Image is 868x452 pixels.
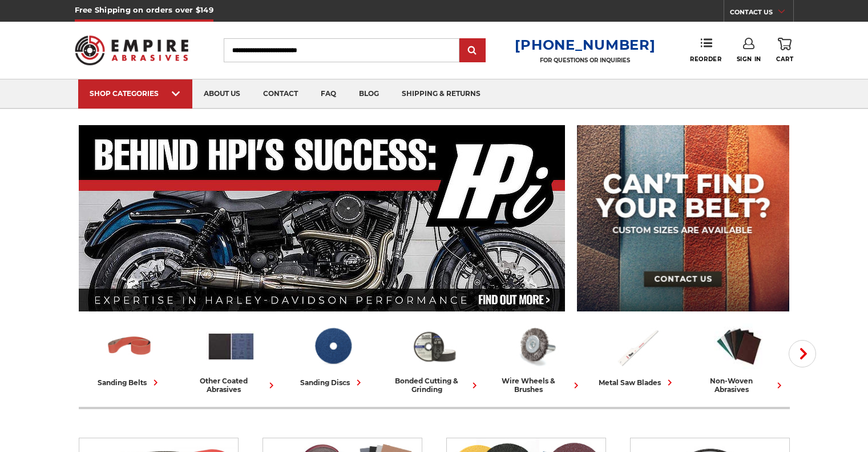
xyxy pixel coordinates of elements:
[599,377,676,389] div: metal saw blades
[511,322,561,371] img: Wire Wheels & Brushes
[286,322,379,389] a: sanding discs
[90,89,181,98] div: SHOP CATEGORIES
[79,125,566,311] img: Banner for an interview featuring Horsepower Inc who makes Harley performance upgrades featured o...
[789,340,816,367] button: Next
[185,377,277,394] div: other coated abrasives
[776,38,793,63] a: Cart
[75,28,189,73] img: Empire Abrasives
[693,377,785,394] div: non-woven abrasives
[737,55,761,63] span: Sign In
[612,322,663,371] img: Metal Saw Blades
[308,322,358,371] img: Sanding Discs
[348,79,390,109] a: blog
[388,322,481,394] a: bonded cutting & grinding
[206,322,256,371] img: Other Coated Abrasives
[690,55,721,63] span: Reorder
[192,79,252,109] a: about us
[388,377,481,394] div: bonded cutting & grinding
[776,55,793,63] span: Cart
[591,322,684,389] a: metal saw blades
[490,322,582,394] a: wire wheels & brushes
[390,79,492,109] a: shipping & returns
[515,37,655,53] a: [PHONE_NUMBER]
[577,125,789,311] img: promo banner for custom belts.
[98,377,162,389] div: sanding belts
[693,322,785,394] a: non-woven abrasives
[300,377,365,389] div: sanding discs
[690,38,721,62] a: Reorder
[409,322,459,371] img: Bonded Cutting & Grinding
[490,377,582,394] div: wire wheels & brushes
[104,322,155,371] img: Sanding Belts
[252,79,309,109] a: contact
[714,322,764,371] img: Non-woven Abrasives
[83,322,176,389] a: sanding belts
[185,322,277,394] a: other coated abrasives
[515,57,655,64] p: FOR QUESTIONS OR INQUIRIES
[461,39,484,62] input: Submit
[730,6,793,22] a: CONTACT US
[309,79,348,109] a: faq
